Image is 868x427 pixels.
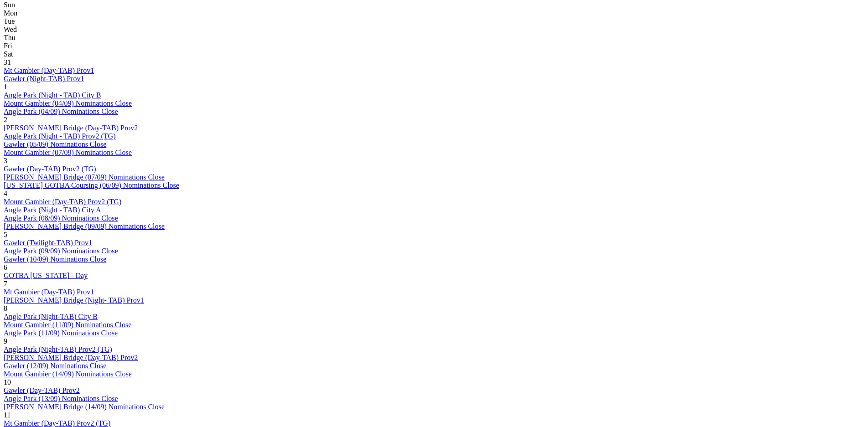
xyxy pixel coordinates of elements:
[4,255,106,263] a: Gawler (10/09) Nominations Close
[4,206,101,214] a: Angle Park (Night - TAB) City A
[4,149,132,156] a: Mount Gambier (07/09) Nominations Close
[4,222,165,230] a: [PERSON_NAME] Bridge (09/09) Nominations Close
[4,247,118,255] a: Angle Park (09/09) Nominations Close
[4,386,80,394] a: Gawler (Day-TAB) Prov2
[4,173,165,181] a: [PERSON_NAME] Bridge (07/09) Nominations Close
[4,9,864,17] div: Mon
[4,124,138,132] a: [PERSON_NAME] Bridge (Day-TAB) Prov2
[4,411,10,419] span: 11
[4,50,864,58] div: Sat
[4,58,11,66] span: 31
[4,354,138,361] a: [PERSON_NAME] Bridge (Day-TAB) Prov2
[4,239,92,247] a: Gawler (Twilight-TAB) Prov1
[4,313,98,320] a: Angle Park (Night-TAB) City B
[4,395,118,402] a: Angle Park (13/09) Nominations Close
[4,403,165,411] a: [PERSON_NAME] Bridge (14/09) Nominations Close
[4,157,7,165] span: 3
[4,181,179,189] a: [US_STATE] GOTBA Coursing (06/09) Nominations Close
[4,67,94,74] a: Mt Gambier (Day-TAB) Prov1
[4,1,864,9] div: Sun
[4,91,101,99] a: Angle Park (Night - TAB) City B
[4,296,144,304] a: [PERSON_NAME] Bridge (Night- TAB) Prov1
[4,419,110,427] a: Mt Gambier (Day-TAB) Prov2 (TG)
[4,362,106,370] a: Gawler (12/09) Nominations Close
[4,165,96,173] a: Gawler (Day-TAB) Prov2 (TG)
[4,288,94,296] a: Mt Gambier (Day-TAB) Prov1
[4,34,864,42] div: Thu
[4,116,7,123] span: 2
[4,263,7,271] span: 6
[4,231,7,238] span: 5
[4,26,864,34] div: Wed
[4,83,7,91] span: 1
[4,280,7,288] span: 7
[4,370,132,378] a: Mount Gambier (14/09) Nominations Close
[4,345,112,353] a: Angle Park (Night-TAB) Prov2 (TG)
[4,337,7,345] span: 9
[4,99,132,107] a: Mount Gambier (04/09) Nominations Close
[4,214,118,222] a: Angle Park (08/09) Nominations Close
[4,42,864,50] div: Fri
[4,132,116,140] a: Angle Park (Night - TAB) Prov2 (TG)
[4,329,118,337] a: Angle Park (11/09) Nominations Close
[4,140,106,148] a: Gawler (05/09) Nominations Close
[4,75,84,82] a: Gawler (Night-TAB) Prov1
[4,190,7,197] span: 4
[4,378,11,386] span: 10
[4,304,7,312] span: 8
[4,17,864,26] div: Tue
[4,321,131,329] a: Mount Gambier (11/09) Nominations Close
[4,198,121,206] a: Mount Gambier (Day-TAB) Prov2 (TG)
[4,108,118,115] a: Angle Park (04/09) Nominations Close
[4,272,88,279] a: GOTBA [US_STATE] - Day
